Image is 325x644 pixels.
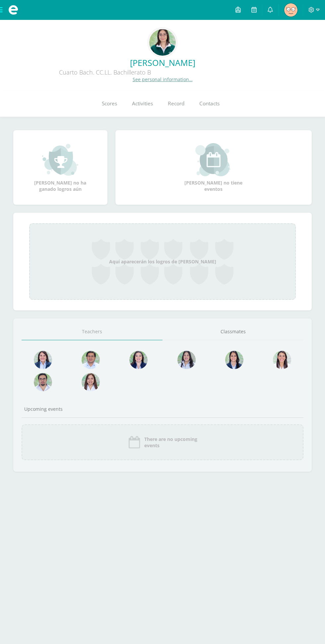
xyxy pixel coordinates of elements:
div: Upcoming events [22,406,303,412]
a: Classmates [162,323,303,340]
a: Teachers [22,323,162,340]
img: event_icon.png [128,436,141,449]
a: Activities [124,90,160,117]
img: d4e0c534ae446c0d00535d3bb96704e9.png [225,351,243,369]
a: [PERSON_NAME] [5,57,320,68]
img: d7e1be39c7a5a7a89cfb5608a6c66141.png [34,373,52,391]
span: Scores [102,100,117,107]
span: Activities [132,100,153,107]
span: Contacts [199,100,220,107]
div: [PERSON_NAME] no ha ganado logros aún [27,143,94,192]
span: There are no upcoming events [144,436,197,449]
span: Record [168,100,184,107]
img: eee7de395d5f957ef3287940225da6c4.png [149,29,176,56]
a: See personal information… [133,76,193,82]
img: 1e7bfa517bf798cc96a9d855bf172288.png [82,351,100,369]
a: Contacts [192,90,227,117]
img: 1be4a43e63524e8157c558615cd4c825.png [82,373,100,391]
img: 4477f7ca9110c21fc6bc39c35d56baaa.png [34,351,52,369]
div: [PERSON_NAME] no tiene eventos [180,143,247,192]
a: Record [160,90,192,117]
img: 38d188cc98c34aa903096de2d1c9671e.png [273,351,291,369]
div: Cuarto Bach. CC.LL. Bachillerato B [5,68,204,76]
img: d9c7b72a65e1800de1590e9465332ea1.png [284,3,297,17]
img: 1934cc27df4ca65fd091d7882280e9dd.png [177,351,196,369]
img: 468d0cd9ecfcbce804e3ccd48d13f1ad.png [129,351,148,369]
div: Aquí aparecerán los logros de [PERSON_NAME] [29,223,296,300]
img: achievement_small.png [42,143,78,176]
img: event_small.png [195,143,231,176]
a: Scores [94,90,124,117]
